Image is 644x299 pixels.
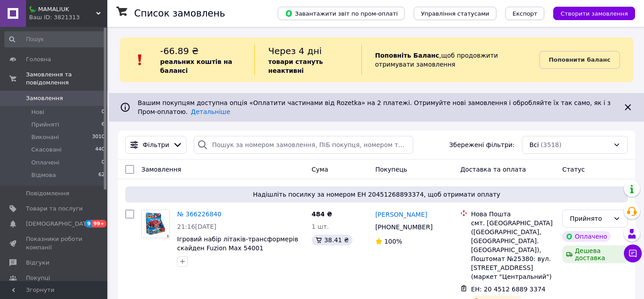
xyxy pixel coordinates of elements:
a: [PERSON_NAME] [375,210,427,219]
span: Через 4 дні [268,46,322,56]
span: Статус [562,166,585,173]
button: Експорт [505,7,545,20]
h1: Список замовлень [134,8,225,19]
span: 100% [384,238,402,245]
span: [DEMOGRAPHIC_DATA] [26,220,92,228]
span: Оплачені [31,159,59,167]
span: Скасовані [31,146,62,154]
span: 6 [102,121,105,129]
div: Оплачено [562,231,610,242]
div: смт. [GEOGRAPHIC_DATA] ([GEOGRAPHIC_DATA], [GEOGRAPHIC_DATA]. [GEOGRAPHIC_DATA]), Поштомат №25380... [471,219,555,281]
div: Дешева доставка [562,245,628,263]
input: Пошук [4,31,106,47]
span: 0 [102,108,105,116]
span: Показники роботи компанії [26,235,83,251]
span: Замовлення [26,94,63,102]
input: Пошук за номером замовлення, ПІБ покупця, номером телефону, Email, номером накладної [194,136,413,154]
b: Поповнити баланс [549,56,610,63]
span: 0 [102,159,105,167]
a: Поповнити баланс [539,51,620,69]
span: Cума [312,166,328,173]
span: Замовлення [141,166,181,173]
div: Ваш ID: 3821313 [29,13,107,21]
a: Детальніше [191,108,230,115]
a: Ігровий набір літаків-трансформерів скайден Fuzion Max 54001 [177,236,298,252]
span: Виконані [31,133,59,141]
span: Відмова [31,171,56,179]
span: Покупець [375,166,407,173]
button: Чат з покупцем [624,244,642,262]
span: 1 шт. [312,223,329,230]
span: Повідомлення [26,190,69,198]
button: Завантажити звіт по пром-оплаті [278,7,405,20]
span: (3518) [541,141,562,148]
span: Експорт [513,10,538,17]
span: Доставка та оплата [460,166,526,173]
span: Нові [31,108,44,116]
img: :exclamation: [133,53,147,67]
b: Поповніть Баланс [375,52,440,59]
div: Прийнято [570,214,610,223]
a: Фото товару [141,210,170,238]
button: Управління статусами [414,7,496,20]
b: реальних коштів на балансі [160,58,232,74]
span: Управління статусами [421,10,489,17]
span: Головна [26,55,51,63]
span: ЕН: 20 4512 6889 3374 [471,286,546,293]
span: 3010 [92,133,105,141]
div: [PHONE_NUMBER] [373,221,434,233]
span: 440 [95,146,105,154]
b: товари стануть неактивні [268,58,323,74]
span: Відгуки [26,259,49,267]
div: Нова Пошта [471,210,555,219]
span: 484 ₴ [312,211,332,218]
span: Вашим покупцям доступна опція «Оплатити частинами від Rozetka» на 2 платежі. Отримуйте нові замов... [138,99,610,115]
img: Фото товару [142,210,169,238]
a: № 366226840 [177,211,221,218]
span: -66.89 ₴ [160,46,199,56]
span: Надішліть посилку за номером ЕН 20451268893374, щоб отримати оплату [129,190,624,199]
span: 🦕 MAMALIUK [29,5,96,13]
span: Замовлення та повідомлення [26,71,107,87]
a: Створити замовлення [544,9,635,17]
span: 21:16[DATE] [177,223,216,230]
span: Створити замовлення [560,10,628,17]
span: Фільтри [143,140,169,149]
span: Товари та послуги [26,205,83,213]
span: Завантажити звіт по пром-оплаті [285,9,398,17]
button: Створити замовлення [553,7,635,20]
span: 9 [85,220,92,227]
span: Всі [530,140,539,149]
div: , щоб продовжити отримувати замовлення [361,45,539,75]
span: Покупці [26,274,50,282]
span: 99+ [92,220,107,227]
span: Збережені фільтри: [449,140,514,149]
div: 38.41 ₴ [312,235,352,245]
span: Прийняті [31,121,59,129]
span: 62 [98,171,105,179]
